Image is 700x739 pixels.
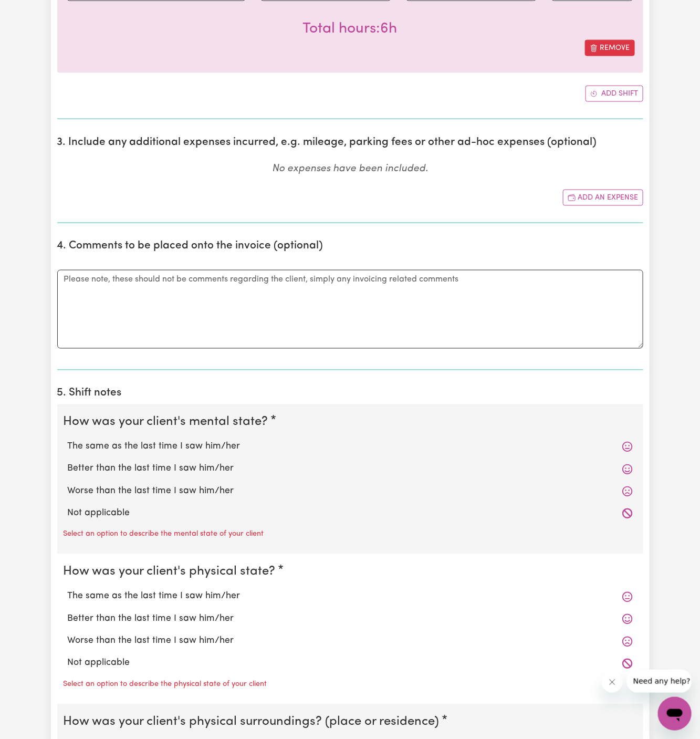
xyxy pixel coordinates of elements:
[602,672,623,693] iframe: Close message
[64,529,264,540] p: Select an option to describe the mental state of your client
[68,590,633,603] label: The same as the last time I saw him/her
[658,697,692,731] iframe: Button to launch messaging window
[627,670,692,693] iframe: Message from company
[68,485,633,498] label: Worse than the last time I saw him/her
[57,136,643,149] h2: 3. Include any additional expenses incurred, e.g. mileage, parking fees or other ad-hoc expenses ...
[64,563,280,581] legend: How was your client's physical state?
[68,462,633,476] label: Better than the last time I saw him/her
[68,634,633,648] label: Worse than the last time I saw him/her
[57,387,643,400] h2: 5. Shift notes
[68,657,633,670] label: Not applicable
[272,164,428,174] em: No expenses have been included.
[303,22,398,36] span: Total hours worked: 6 hours
[585,40,635,56] button: Remove this shift
[563,190,643,206] button: Add another expense
[57,240,643,253] h2: 4. Comments to be placed onto the invoice (optional)
[68,612,633,626] label: Better than the last time I saw him/her
[64,679,267,691] p: Select an option to describe the physical state of your client
[64,713,444,732] legend: How was your client's physical surroundings? (place or residence)
[68,507,633,521] label: Not applicable
[586,86,643,102] button: Add another shift
[68,440,633,454] label: The same as the last time I saw him/her
[64,413,273,432] legend: How was your client's mental state?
